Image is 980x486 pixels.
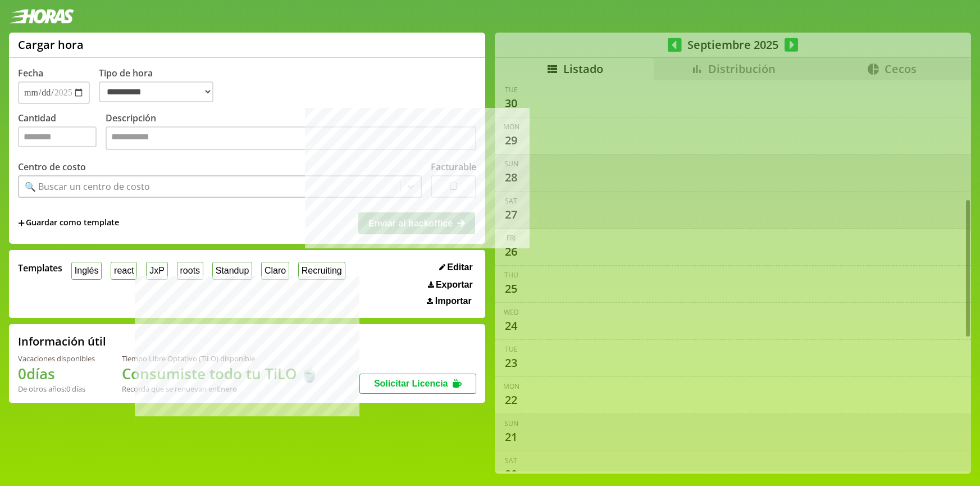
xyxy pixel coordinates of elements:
label: Centro de costo [18,161,86,173]
button: Editar [436,262,476,273]
div: Recordá que se renuevan en [122,384,318,394]
label: Facturable [431,161,476,173]
div: De otros años: 0 días [18,384,95,394]
b: Enero [217,384,237,394]
h1: Consumiste todo tu TiLO 🍵 [122,364,318,384]
span: + [18,217,25,229]
button: Exportar [425,279,476,290]
button: react [111,262,137,279]
span: +Guardar como template [18,217,119,229]
label: Tipo de hora [99,67,222,104]
button: Inglés [71,262,102,279]
span: Exportar [436,280,473,290]
span: Templates [18,262,62,274]
span: Solicitar Licencia [374,379,448,388]
select: Tipo de hora [99,81,213,102]
label: Cantidad [18,112,106,153]
button: Standup [212,262,252,279]
h2: Información útil [18,334,106,349]
label: Descripción [106,112,476,153]
button: Claro [261,262,289,279]
span: Editar [447,262,472,272]
h1: Cargar hora [18,37,84,52]
h1: 0 días [18,364,95,384]
div: Tiempo Libre Optativo (TiLO) disponible [122,353,318,364]
div: Vacaciones disponibles [18,353,95,364]
button: JxP [146,262,167,279]
button: Solicitar Licencia [359,374,476,394]
button: Recruiting [298,262,345,279]
button: roots [177,262,203,279]
textarea: Descripción [106,126,476,150]
label: Fecha [18,67,43,79]
input: Cantidad [18,126,97,147]
span: Importar [435,296,472,306]
div: 🔍 Buscar un centro de costo [25,180,150,193]
img: logotipo [9,9,74,24]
